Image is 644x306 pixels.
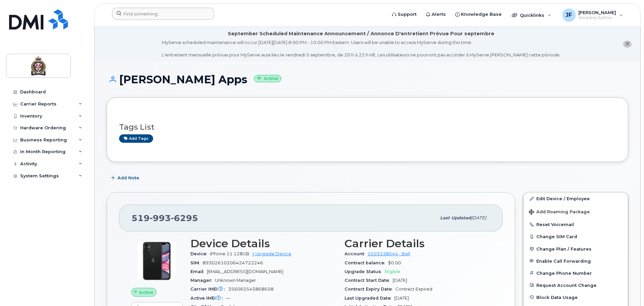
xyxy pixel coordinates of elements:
[162,39,561,58] div: MyServe scheduled maintenance will occur [DATE][DATE] 8:00 PM - 10:00 PM Eastern. Users will be u...
[117,175,139,181] span: Add Note
[171,213,198,223] span: 6295
[190,260,203,265] span: SIM
[190,296,226,301] span: Active IMEI
[471,215,486,220] span: [DATE]
[345,278,393,283] span: Contract Start Date
[215,278,256,283] span: Unknown Manager
[393,278,407,283] span: [DATE]
[524,192,628,205] a: Edit Device / Employee
[228,287,274,292] span: 356065545868658
[150,213,171,223] span: 993
[524,230,628,243] button: Change SIM Card
[254,75,281,83] small: Active
[132,213,198,223] span: 519
[190,278,215,283] span: Manager
[345,269,385,274] span: Upgrade Status
[119,123,616,131] h3: Tags List
[524,291,628,303] button: Block Data Usage
[226,296,230,301] span: —
[395,287,432,292] span: Contract Expired
[524,255,628,267] button: Enable Call Forwarding
[345,296,394,301] span: Last Upgraded Date
[536,246,592,251] span: Change Plan / Features
[107,172,145,184] button: Add Note
[529,209,590,216] span: Add Roaming Package
[524,267,628,279] button: Change Phone Number
[345,287,395,292] span: Contract Expiry Date
[524,279,628,291] button: Request Account Change
[119,134,153,143] a: Add tags
[345,237,491,250] h3: Carrier Details
[440,215,471,220] span: Last updated
[388,260,401,265] span: $0.00
[203,260,263,265] span: 89302610206424722246
[524,205,628,218] button: Add Roaming Package
[207,269,283,274] span: [EMAIL_ADDRESS][DOMAIN_NAME]
[107,74,628,85] h1: [PERSON_NAME] Apps
[190,251,210,256] span: Device
[252,251,291,256] a: + Upgrade Device
[524,218,628,230] button: Reset Voicemail
[623,41,632,48] button: close notification
[368,251,410,256] a: 0503338644 - Bell
[536,258,591,263] span: Enable Call Forwarding
[190,237,336,250] h3: Device Details
[190,287,228,292] span: Carrier IMEI
[137,241,177,281] img: iPhone_11.jpg
[190,269,207,274] span: Email
[345,260,388,265] span: Contract balance
[210,251,249,256] span: iPhone 11 128GB
[524,243,628,255] button: Change Plan / Features
[394,296,409,301] span: [DATE]
[345,251,368,256] span: Account
[385,269,400,274] span: Eligible
[228,30,494,37] div: September Scheduled Maintenance Announcement / Annonce D'entretient Prévue Pour septembre
[139,289,153,296] span: Active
